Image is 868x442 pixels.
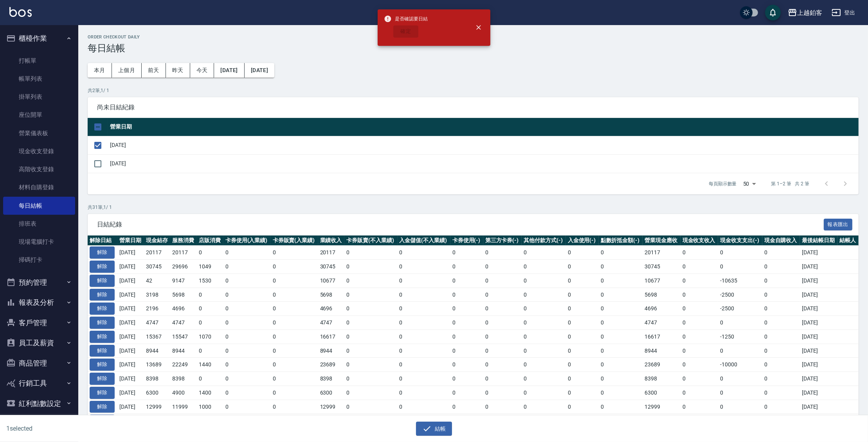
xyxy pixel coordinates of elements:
a: 現金收支登錄 [3,142,75,160]
td: [DATE] [117,316,144,330]
td: 0 [398,330,450,344]
td: 0 [599,344,643,358]
td: 20117 [144,246,171,260]
p: 共 31 筆, 1 / 1 [88,204,859,211]
td: 0 [522,358,566,372]
td: 0 [223,400,271,414]
td: 1049 [197,260,223,274]
th: 卡券使用(入業績) [223,235,271,246]
td: 0 [483,246,522,260]
td: 0 [599,260,643,274]
td: 0 [197,288,223,302]
td: 0 [681,274,718,288]
td: 0 [483,302,522,316]
th: 卡券使用(-) [450,235,483,246]
a: 掛單列表 [3,88,75,106]
td: 22249 [170,358,197,372]
td: 0 [762,372,800,386]
button: 解除 [90,261,115,273]
td: 3198 [144,288,171,302]
th: 最後結帳日期 [800,235,837,246]
td: 0 [718,260,762,274]
button: 解除 [90,387,115,399]
th: 現金收支支出(-) [718,235,762,246]
td: 0 [398,344,450,358]
td: 0 [223,358,271,372]
td: 0 [223,288,271,302]
a: 掃碼打卡 [3,251,75,269]
td: 0 [271,260,318,274]
th: 結帳人 [837,235,859,246]
td: 0 [344,330,397,344]
th: 服務消費 [170,235,197,246]
td: [DATE] [800,260,837,274]
td: 29696 [170,260,197,274]
td: 4900 [170,386,197,400]
td: 0 [483,330,522,344]
td: [DATE] [800,372,837,386]
p: 每頁顯示數量 [709,180,737,187]
td: 20117 [643,246,680,260]
button: 本月 [88,63,112,78]
td: 0 [566,386,599,400]
td: 0 [450,386,483,400]
td: 0 [398,372,450,386]
td: 13689 [144,358,171,372]
td: 8398 [170,372,197,386]
td: [DATE] [117,246,144,260]
td: 0 [450,358,483,372]
button: 今天 [190,63,214,78]
td: 0 [344,274,397,288]
td: [DATE] [800,316,837,330]
td: 4696 [318,302,345,316]
td: 0 [483,344,522,358]
td: 10677 [643,274,680,288]
td: 0 [522,274,566,288]
button: 解除 [90,345,115,357]
td: 0 [681,344,718,358]
td: 0 [599,358,643,372]
td: 6300 [144,386,171,400]
td: 30745 [643,260,680,274]
td: 0 [344,246,397,260]
td: 0 [681,302,718,316]
button: 解除 [90,401,115,413]
td: 0 [398,260,450,274]
h3: 每日結帳 [88,43,859,54]
td: 0 [271,330,318,344]
td: 0 [762,386,800,400]
td: 0 [566,330,599,344]
td: 0 [599,372,643,386]
a: 現場電腦打卡 [3,233,75,251]
td: 0 [223,316,271,330]
td: 0 [450,246,483,260]
td: 0 [566,288,599,302]
button: 員工及薪資 [3,333,75,353]
td: [DATE] [800,330,837,344]
td: 4747 [170,316,197,330]
button: 解除 [90,359,115,371]
td: 0 [483,358,522,372]
td: 12999 [318,400,345,414]
th: 營業日期 [108,118,859,136]
td: 0 [271,302,318,316]
td: 4747 [643,316,680,330]
td: [DATE] [117,260,144,274]
td: 0 [762,246,800,260]
td: 0 [522,386,566,400]
td: 0 [344,358,397,372]
td: 4696 [643,302,680,316]
td: [DATE] [800,274,837,288]
th: 現金收支收入 [681,235,718,246]
span: 尚未日結紀錄 [97,103,849,111]
button: 昨天 [166,63,190,78]
td: 0 [450,260,483,274]
td: 0 [398,288,450,302]
button: 客戶管理 [3,313,75,333]
td: 0 [223,302,271,316]
button: 解除 [90,303,115,315]
td: 0 [762,316,800,330]
td: 0 [344,260,397,274]
td: 0 [566,358,599,372]
img: Logo [9,7,32,17]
